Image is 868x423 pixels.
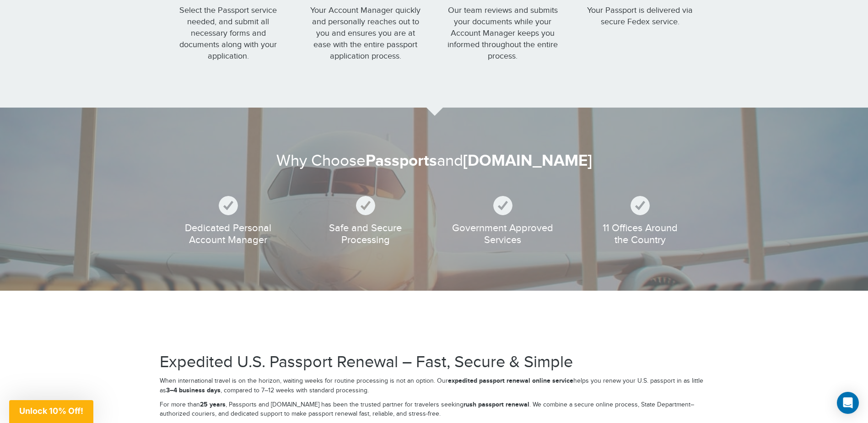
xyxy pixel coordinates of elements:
p: Our team reviews and submits your documents while your Account Manager keeps you informed through... [446,5,560,62]
strong: rush passport renewal [464,401,529,408]
strong: 3–4 business days [166,386,221,394]
div: Government Approved Services [441,196,565,246]
h1: Expedited U.S. Passport Renewal – Fast, Secure & Simple [160,353,709,372]
p: When international travel is on the horizon, waiting weeks for routine processing is not an optio... [160,376,709,396]
div: 11 Offices Around the Country [578,196,702,246]
h2: Why Choose and [160,151,709,171]
strong: [DOMAIN_NAME] [463,151,592,171]
div: Unlock 10% Off! [9,400,93,423]
strong: expedited passport renewal online service [448,377,573,385]
p: Your Passport is delivered via secure Fedex service. [583,5,697,27]
p: Your Account Manager quickly and personally reaches out to you and ensures you are at ease with t... [308,5,423,62]
p: Select the Passport service needed, and submit all necessary forms and documents along with your ... [171,5,286,62]
div: Dedicated Personal Account Manager [167,196,290,246]
span: Unlock 10% Off! [19,406,83,416]
p: For more than , Passports and [DOMAIN_NAME] has been the trusted partner for travelers seeking . ... [160,400,709,419]
div: Safe and Secure Processing [304,196,427,246]
div: Open Intercom Messenger [837,392,859,414]
strong: Passports [366,151,437,171]
strong: 25 years [200,401,226,408]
